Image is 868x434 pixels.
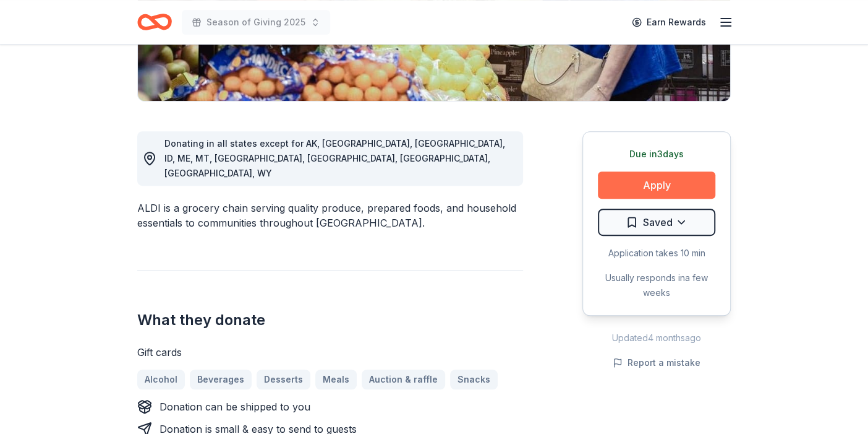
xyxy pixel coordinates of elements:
div: Gift cards [137,345,523,360]
a: Earn Rewards [624,11,713,33]
span: Donating in all states except for AK, [GEOGRAPHIC_DATA], [GEOGRAPHIC_DATA], ID, ME, MT, [GEOGRAPH... [164,138,505,178]
div: Due in 3 days [598,147,715,162]
a: Alcohol [137,370,185,389]
div: ALDI is a grocery chain serving quality produce, prepared foods, and household essentials to comm... [137,201,523,230]
button: Report a mistake [613,355,700,370]
div: Donation can be shipped to you [160,399,310,414]
a: Meals [315,370,357,389]
a: Snacks [450,370,498,389]
div: Usually responds in a few weeks [598,271,715,300]
button: Saved [598,209,715,236]
h2: What they donate [137,310,523,330]
a: Home [137,7,172,37]
a: Auction & raffle [362,370,445,389]
button: Season of Giving 2025 [182,10,330,35]
button: Apply [598,171,715,199]
div: Updated 4 months ago [582,331,731,345]
div: Application takes 10 min [598,246,715,261]
span: Season of Giving 2025 [206,15,305,30]
a: Desserts [257,370,310,389]
span: Saved [643,214,673,230]
a: Beverages [190,370,252,389]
